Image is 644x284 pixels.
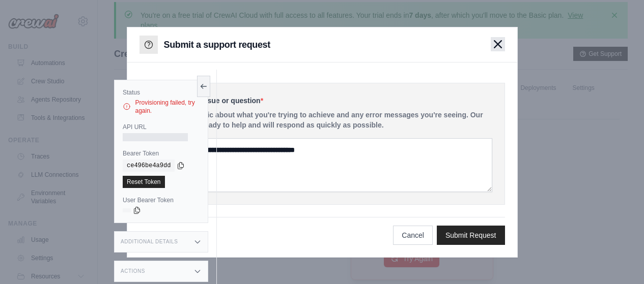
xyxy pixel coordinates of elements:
label: Bearer Token [123,149,200,157]
label: Describe your issue or question [152,96,492,106]
p: Please be specific about what you're trying to achieve and any error messages you're seeing. Our ... [152,110,492,130]
div: Widget de chat [593,235,644,284]
button: Cancel [393,226,433,245]
button: Submit Request [437,226,505,245]
label: User Bearer Token [123,196,200,204]
h3: Submit a support request [164,38,270,52]
label: Status [123,88,200,97]
code: ce496be4a9dd [123,160,175,172]
div: Provisioning failed, try again. [123,99,200,115]
a: Reset Token [123,176,165,188]
label: API URL [123,123,200,131]
h3: Additional Details [121,239,178,245]
iframe: Chat Widget [593,235,644,284]
h3: Actions [121,268,145,274]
